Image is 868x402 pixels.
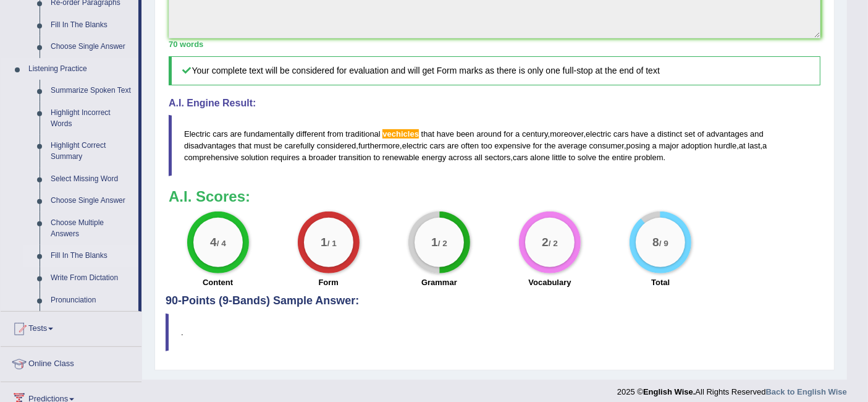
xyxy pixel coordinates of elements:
span: century [522,129,548,139]
a: Pronunciation [45,289,138,312]
span: cars [513,153,528,162]
span: around [476,129,501,139]
span: to [568,153,575,162]
span: entire [612,153,633,162]
a: Summarize Spoken Text [45,80,138,102]
a: Fill In The Blanks [45,14,138,36]
span: a [515,129,520,139]
span: and [750,129,764,139]
span: transition [339,153,371,162]
span: Possible spelling mistake found. (did you mean: vehicles) [382,129,419,139]
span: a [652,141,657,150]
blockquote: , , , , , , , , . [169,115,820,176]
span: solve [578,153,596,162]
h5: Your complete text will be considered for evaluation and will get Form marks as there is only one... [169,56,820,85]
span: across [449,153,472,162]
span: energy [422,153,447,162]
a: Online Class [1,347,141,378]
span: solution [241,153,269,162]
span: are [447,141,459,150]
span: a [651,129,655,139]
span: Electric [184,129,211,139]
span: last [748,141,760,150]
span: set [685,129,695,139]
span: advantages [706,129,748,139]
span: to [373,153,380,162]
small: / 4 [216,239,225,248]
span: major [659,141,680,150]
span: that [238,141,251,150]
a: Choose Single Answer [45,36,138,58]
span: have [631,129,648,139]
span: for [504,129,513,139]
big: 1 [321,235,327,249]
span: average [558,141,587,150]
a: Highlight Correct Summary [45,135,138,168]
small: / 1 [327,239,337,248]
a: Back to English Wise [766,387,847,396]
big: 8 [652,235,659,249]
span: posing [626,141,650,150]
span: often [461,141,479,150]
span: moreover [550,129,583,139]
small: / 9 [659,239,668,248]
span: all [474,153,482,162]
span: that [421,129,435,139]
span: hurdle [714,141,736,150]
big: 4 [210,235,217,249]
label: Form [318,276,339,288]
span: the [544,141,555,150]
a: Select Missing Word [45,168,138,190]
a: Write From Dictation [45,267,138,289]
span: consumer [589,141,624,150]
span: expensive [494,141,531,150]
span: been [457,129,474,139]
span: sectors [485,153,511,162]
label: Content [203,276,233,288]
span: a [302,153,306,162]
span: from [327,129,343,139]
label: Grammar [421,276,457,288]
span: must [254,141,271,150]
span: problem [634,153,664,162]
span: of [697,129,704,139]
span: little [552,153,567,162]
span: different [296,129,325,139]
big: 1 [431,235,438,249]
span: furthermore [358,141,400,150]
label: Vocabulary [528,276,571,288]
span: cars [613,129,629,139]
span: disadvantages [184,141,236,150]
a: Choose Multiple Answers [45,212,138,245]
small: / 2 [438,239,447,248]
a: Highlight Incorrect Words [45,102,138,135]
span: too [481,141,492,150]
span: cars [213,129,228,139]
span: electric [586,129,611,139]
span: electric [402,141,428,150]
span: at [739,141,746,150]
span: are [230,129,242,139]
div: 2025 © All Rights Reserved [617,380,847,398]
a: Listening Practice [23,58,138,80]
big: 2 [542,235,549,249]
span: adoption [681,141,712,150]
span: broader [309,153,337,162]
small: / 2 [549,239,558,248]
span: distinct [657,129,682,139]
blockquote: . [166,314,824,351]
div: 70 words [169,38,820,50]
span: a [762,141,767,150]
span: for [533,141,542,150]
span: alone [530,153,550,162]
span: cars [430,141,445,150]
span: be [274,141,282,150]
span: requires [271,153,300,162]
span: have [437,129,454,139]
a: Fill In The Blanks [45,245,138,267]
span: renewable [382,153,419,162]
span: fundamentally [244,129,294,139]
span: comprehensive [184,153,238,162]
label: Total [651,276,670,288]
